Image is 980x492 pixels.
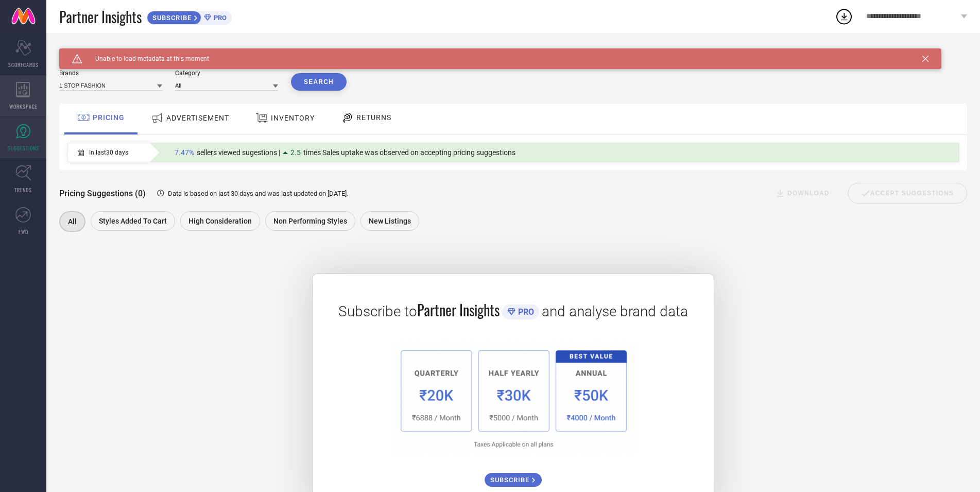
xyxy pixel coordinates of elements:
[188,217,252,225] span: High Consideration
[8,144,39,152] span: SUGGESTIONS
[356,113,391,122] span: RETURNS
[59,70,162,77] div: Brands
[175,70,278,77] div: Category
[68,217,77,226] span: All
[59,48,113,57] h1: SUGGESTIONS
[211,14,227,22] span: PRO
[848,183,967,203] div: Accept Suggestions
[391,341,636,455] img: 1a6fb96cb29458d7132d4e38d36bc9c7.png
[417,299,500,320] span: Partner Insights
[338,303,417,320] span: Subscribe to
[303,148,515,157] span: times Sales uptake was observed on accepting pricing suggestions
[515,307,534,317] span: PRO
[273,217,347,225] span: Non Performing Styles
[490,476,532,484] span: SUBSCRIBE
[175,148,194,157] span: 7.47%
[93,113,125,122] span: PRICING
[168,190,348,197] span: Data is based on last 30 days and was last updated on [DATE] .
[19,228,28,235] span: FWD
[99,217,167,225] span: Styles Added To Cart
[8,61,39,69] span: SCORECARDS
[835,7,853,26] div: Open download list
[82,55,209,62] span: Unable to load metadata at this moment
[89,149,128,156] span: In last 30 days
[369,217,411,225] span: New Listings
[290,148,301,157] span: 2.5
[14,186,32,194] span: TRENDS
[147,14,194,22] span: SUBSCRIBE
[147,8,232,25] a: SUBSCRIBEPRO
[169,146,521,159] div: Percentage of sellers who have viewed suggestions for the current Insight Type
[59,6,142,27] span: Partner Insights
[291,73,347,91] button: Search
[271,114,315,122] span: INVENTORY
[166,114,229,122] span: ADVERTISEMENT
[197,148,280,157] span: sellers viewed sugestions |
[59,189,146,198] span: Pricing Suggestions (0)
[485,465,542,487] a: SUBSCRIBE
[542,303,688,320] span: and analyse brand data
[9,103,38,110] span: WORKSPACE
